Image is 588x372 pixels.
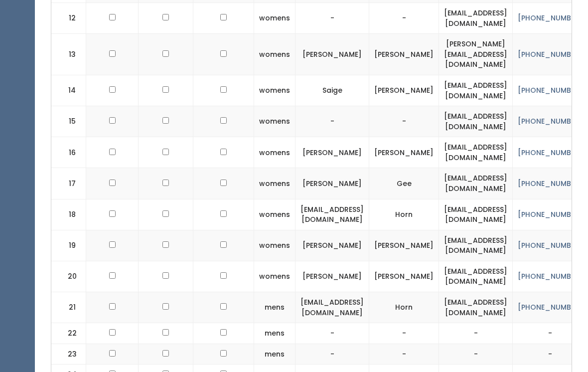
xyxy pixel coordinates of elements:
[51,75,86,106] td: 14
[295,137,369,168] td: [PERSON_NAME]
[513,344,588,365] td: -
[254,106,295,137] td: womens
[254,137,295,168] td: womens
[254,3,295,34] td: womens
[439,261,513,292] td: [EMAIL_ADDRESS][DOMAIN_NAME]
[439,323,513,344] td: -
[295,199,369,230] td: [EMAIL_ADDRESS][DOMAIN_NAME]
[439,168,513,199] td: [EMAIL_ADDRESS][DOMAIN_NAME]
[295,3,369,34] td: -
[254,323,295,344] td: mens
[51,137,86,168] td: 16
[439,106,513,137] td: [EMAIL_ADDRESS][DOMAIN_NAME]
[439,137,513,168] td: [EMAIL_ADDRESS][DOMAIN_NAME]
[439,344,513,365] td: -
[254,34,295,75] td: womens
[439,230,513,261] td: [EMAIL_ADDRESS][DOMAIN_NAME]
[369,199,439,230] td: Horn
[254,230,295,261] td: womens
[51,261,86,292] td: 20
[518,302,583,312] a: [PHONE_NUMBER]
[51,106,86,137] td: 15
[369,106,439,137] td: -
[369,34,439,75] td: [PERSON_NAME]
[295,106,369,137] td: -
[513,323,588,344] td: -
[295,344,369,365] td: -
[439,3,513,34] td: [EMAIL_ADDRESS][DOMAIN_NAME]
[254,261,295,292] td: womens
[51,344,86,365] td: 23
[518,13,583,23] a: [PHONE_NUMBER]
[518,179,583,188] a: [PHONE_NUMBER]
[518,148,583,158] a: [PHONE_NUMBER]
[295,292,369,323] td: [EMAIL_ADDRESS][DOMAIN_NAME]
[254,344,295,365] td: mens
[295,75,369,106] td: Saige
[51,230,86,261] td: 19
[254,199,295,230] td: womens
[369,344,439,365] td: -
[51,34,86,75] td: 13
[439,75,513,106] td: [EMAIL_ADDRESS][DOMAIN_NAME]
[295,323,369,344] td: -
[369,75,439,106] td: [PERSON_NAME]
[369,261,439,292] td: [PERSON_NAME]
[295,168,369,199] td: [PERSON_NAME]
[439,34,513,75] td: [PERSON_NAME][EMAIL_ADDRESS][DOMAIN_NAME]
[518,271,583,281] a: [PHONE_NUMBER]
[369,323,439,344] td: -
[51,168,86,199] td: 17
[439,292,513,323] td: [EMAIL_ADDRESS][DOMAIN_NAME]
[518,240,583,250] a: [PHONE_NUMBER]
[254,168,295,199] td: womens
[369,292,439,323] td: Horn
[439,199,513,230] td: [EMAIL_ADDRESS][DOMAIN_NAME]
[518,85,583,95] a: [PHONE_NUMBER]
[518,49,583,59] a: [PHONE_NUMBER]
[295,261,369,292] td: [PERSON_NAME]
[51,292,86,323] td: 21
[51,3,86,34] td: 12
[518,116,583,126] a: [PHONE_NUMBER]
[369,230,439,261] td: [PERSON_NAME]
[369,168,439,199] td: Gee
[51,323,86,344] td: 22
[369,3,439,34] td: -
[295,34,369,75] td: [PERSON_NAME]
[51,199,86,230] td: 18
[369,137,439,168] td: [PERSON_NAME]
[295,230,369,261] td: [PERSON_NAME]
[518,209,583,219] a: [PHONE_NUMBER]
[254,292,295,323] td: mens
[254,75,295,106] td: womens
